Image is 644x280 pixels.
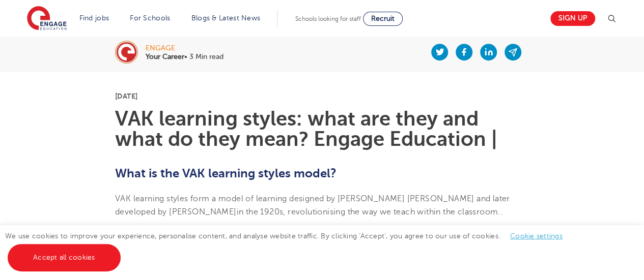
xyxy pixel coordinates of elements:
div: engage [146,45,223,52]
span: in the 1920s, revolutionising the way we teach within the classroom. [236,207,500,216]
a: Find jobs [79,14,109,22]
b: Your Career [146,53,184,60]
a: Recruit [363,12,403,26]
p: • 3 Min read [146,53,223,60]
a: Blogs & Latest News [191,14,261,22]
a: For Schools [130,14,170,22]
span: We use cookies to improve your experience, personalise content, and analyse website traffic. By c... [5,232,573,261]
span: Recruit [371,15,395,22]
b: What is the VAK learning styles model? [115,166,337,180]
span: Schools looking for staff [295,15,361,22]
span: VAK learning styles form a model of learning designed by [PERSON_NAME] [PERSON_NAME] and later de... [115,194,510,216]
p: [DATE] [115,92,529,100]
a: Cookie settings [510,232,563,240]
a: Sign up [550,11,595,26]
a: Accept all cookies [8,244,121,271]
h1: VAK learning styles: what are they and what do they mean? Engage Education | [115,109,529,149]
img: Engage Education [27,6,67,32]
